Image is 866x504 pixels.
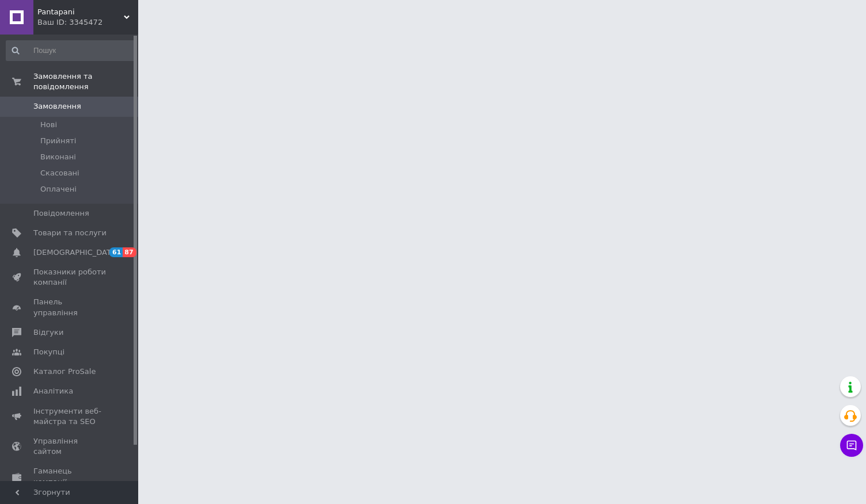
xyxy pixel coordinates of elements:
[33,436,107,457] span: Управління сайтом
[33,101,81,112] span: Замовлення
[109,247,123,257] span: 61
[37,17,138,28] div: Ваш ID: 3345472
[33,228,107,238] span: Товари та послуги
[33,366,96,377] span: Каталог ProSale
[33,327,63,338] span: Відгуки
[40,120,57,130] span: Нові
[6,40,136,61] input: Пошук
[123,247,136,257] span: 87
[33,466,107,487] span: Гаманець компанії
[33,267,107,288] span: Показники роботи компанії
[40,152,76,162] span: Виконані
[33,347,64,357] span: Покупці
[33,297,107,318] span: Панель управління
[33,247,119,258] span: [DEMOGRAPHIC_DATA]
[37,7,124,17] span: Pantapani
[33,386,73,396] span: Аналітика
[33,71,138,92] span: Замовлення та повідомлення
[33,406,107,427] span: Інструменти веб-майстра та SEO
[40,184,77,194] span: Оплачені
[40,136,76,146] span: Прийняті
[840,434,863,457] button: Чат з покупцем
[33,208,89,219] span: Повідомлення
[40,168,79,178] span: Скасовані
